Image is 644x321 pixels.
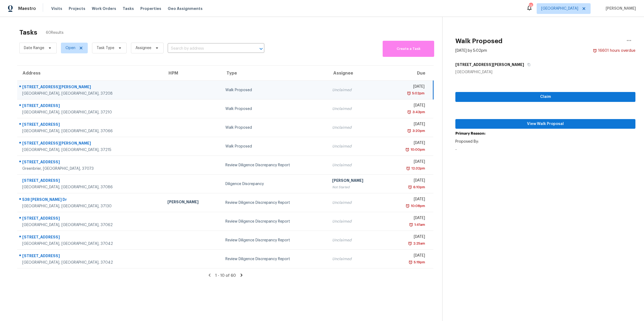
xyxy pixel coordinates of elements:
[167,199,217,206] div: [PERSON_NAME]
[17,66,163,81] th: Address
[409,147,425,152] div: 10:00pm
[407,91,411,96] img: Overdue Alarm Icon
[332,87,382,93] div: Unclaimed
[410,166,425,171] div: 12:32pm
[22,241,159,246] div: [GEOGRAPHIC_DATA], [GEOGRAPHIC_DATA], 37042
[332,144,382,149] div: Unclaimed
[221,66,328,81] th: Type
[455,147,635,152] p: -
[22,166,159,171] div: Greenbrier, [GEOGRAPHIC_DATA], 37073
[390,140,425,147] div: [DATE]
[410,203,425,209] div: 10:08pm
[390,84,425,91] div: [DATE]
[407,128,411,134] img: Overdue Alarm Icon
[225,256,324,262] div: Review Diligence Discrepancy Report
[412,185,425,190] div: 6:10pm
[332,256,382,262] div: Unclaimed
[332,219,382,224] div: Unclaimed
[455,38,503,44] h2: Walk Proposed
[257,45,265,53] button: Open
[24,45,44,51] span: Date Range
[22,222,159,228] div: [GEOGRAPHIC_DATA], [GEOGRAPHIC_DATA], 37062
[409,222,413,227] img: Overdue Alarm Icon
[541,6,578,11] span: [GEOGRAPHIC_DATA]
[332,238,382,243] div: Unclaimed
[385,46,431,52] span: Create a Task
[408,241,412,246] img: Overdue Alarm Icon
[225,181,324,187] div: Diligence Discrepancy
[92,6,116,11] span: Work Orders
[22,185,159,190] div: [GEOGRAPHIC_DATA], [GEOGRAPHIC_DATA], 37086
[215,274,236,278] span: 1 - 10 of 60
[603,6,636,11] span: [PERSON_NAME]
[411,91,425,96] div: 5:02pm
[22,234,159,241] div: [STREET_ADDRESS]
[597,48,635,53] div: 16601 hours overdue
[225,200,324,205] div: Review Diligence Discrepancy Report
[390,159,425,166] div: [DATE]
[405,203,410,209] img: Overdue Alarm Icon
[332,125,382,130] div: Unclaimed
[411,109,425,115] div: 3:43pm
[390,197,425,203] div: [DATE]
[22,91,159,96] div: [GEOGRAPHIC_DATA], [GEOGRAPHIC_DATA], 37208
[413,260,425,265] div: 5:19pm
[225,144,324,149] div: Walk Proposed
[460,121,631,127] span: View Walk Proposal
[390,253,425,260] div: [DATE]
[97,45,114,51] span: Task Type
[22,141,159,147] div: [STREET_ADDRESS][PERSON_NAME]
[168,6,203,11] span: Geo Assignments
[524,60,531,69] button: Copy Address
[455,48,487,53] div: [DATE] by 5:02pm
[332,106,382,112] div: Unclaimed
[225,219,324,224] div: Review Diligence Discrepancy Report
[455,132,485,135] b: Primary Reason:
[19,30,37,35] h2: Tasks
[46,30,64,35] span: 60 Results
[163,66,221,81] th: HPM
[22,178,159,185] div: [STREET_ADDRESS]
[390,215,425,222] div: [DATE]
[22,122,159,128] div: [STREET_ADDRESS]
[22,204,159,209] div: [GEOGRAPHIC_DATA], [GEOGRAPHIC_DATA], 37130
[22,197,159,204] div: 538 [PERSON_NAME] Dr
[225,125,324,130] div: Walk Proposed
[225,87,324,93] div: Walk Proposed
[455,139,635,144] p: Proposed By:
[22,128,159,134] div: [GEOGRAPHIC_DATA], [GEOGRAPHIC_DATA], 37066
[69,6,85,11] span: Projects
[390,178,425,185] div: [DATE]
[408,260,413,265] img: Overdue Alarm Icon
[22,84,159,91] div: [STREET_ADDRESS][PERSON_NAME]
[390,121,425,128] div: [DATE]
[225,163,324,168] div: Review Diligence Discrepancy Report
[408,185,412,190] img: Overdue Alarm Icon
[386,66,433,81] th: Due
[332,200,382,205] div: Unclaimed
[22,147,159,153] div: [GEOGRAPHIC_DATA], [GEOGRAPHIC_DATA], 37215
[455,69,635,75] div: [GEOGRAPHIC_DATA]
[406,166,410,171] img: Overdue Alarm Icon
[51,6,62,11] span: Visits
[593,48,597,53] img: Overdue Alarm Icon
[225,238,324,243] div: Review Diligence Discrepancy Report
[18,6,36,11] span: Maestro
[123,7,134,10] span: Tasks
[332,178,382,185] div: [PERSON_NAME]
[22,110,159,115] div: [GEOGRAPHIC_DATA], [GEOGRAPHIC_DATA], 37210
[22,253,159,260] div: [STREET_ADDRESS]
[412,241,425,246] div: 2:25am
[390,234,425,241] div: [DATE]
[529,3,533,9] div: 25
[405,147,409,152] img: Overdue Alarm Icon
[332,185,382,190] div: Not Started
[225,106,324,112] div: Walk Proposed
[455,119,635,129] button: View Walk Proposal
[332,163,382,168] div: Unclaimed
[455,62,524,67] h5: [STREET_ADDRESS][PERSON_NAME]
[22,103,159,110] div: [STREET_ADDRESS]
[328,66,386,81] th: Assignee
[22,216,159,222] div: [STREET_ADDRESS]
[455,92,635,102] button: Claim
